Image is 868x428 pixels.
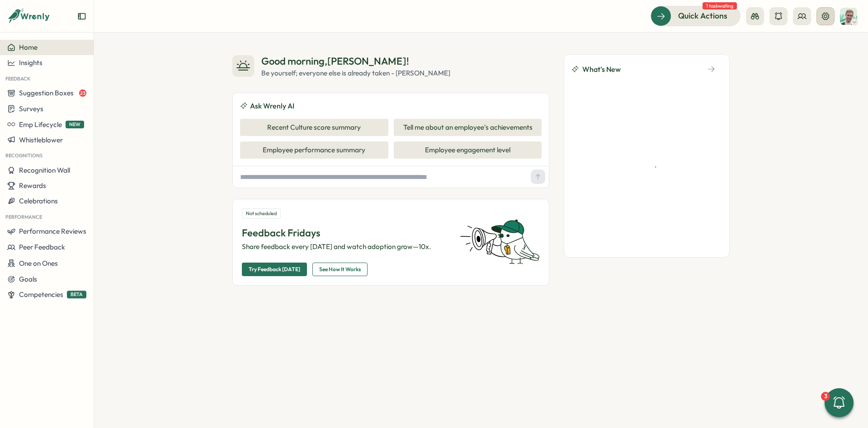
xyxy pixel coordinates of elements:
span: What's New [582,64,621,75]
span: 23 [79,89,86,97]
span: Celebrations [19,197,58,205]
button: Tell me about an employee's achievements [394,119,542,136]
div: Good morning , [PERSON_NAME] ! [261,54,450,68]
button: Quick Actions [651,6,741,26]
button: Employee performance summary [240,141,388,159]
span: Goals [19,275,37,283]
button: Recent Culture score summary [240,119,388,136]
span: Suggestion Boxes [19,89,74,97]
span: Insights [19,58,42,67]
span: Recognition Wall [19,166,70,174]
button: Try Feedback [DATE] [242,263,307,276]
span: Competencies [19,290,63,299]
span: Quick Actions [678,10,727,22]
span: Try Feedback [DATE] [249,263,300,276]
span: Peer Feedback [19,243,65,251]
span: Ask Wrenly AI [250,100,294,112]
div: Not scheduled [242,208,281,219]
img: Matt Brooks [840,8,857,25]
span: Surveys [19,104,43,113]
span: Performance Reviews [19,227,86,236]
span: NEW [66,121,84,128]
div: 3 [821,392,830,401]
button: See How It Works [312,263,368,276]
span: BETA [67,291,86,299]
span: Rewards [19,181,46,190]
button: 3 [825,388,854,417]
span: Home [19,43,38,52]
button: Expand sidebar [77,12,86,21]
div: Be yourself; everyone else is already taken - [PERSON_NAME] [261,68,450,78]
span: One on Ones [19,259,58,268]
span: See How It Works [319,263,361,276]
span: Emp Lifecycle [19,120,62,129]
button: Employee engagement level [394,141,542,159]
p: Share feedback every [DATE] and watch adoption grow—10x. [242,242,449,252]
span: 1 task waiting [703,2,737,9]
p: Feedback Fridays [242,226,449,240]
span: Whistleblower [19,136,63,144]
